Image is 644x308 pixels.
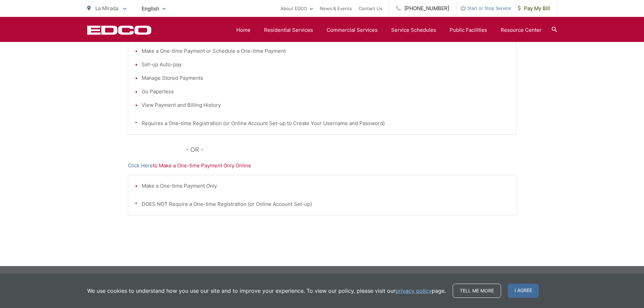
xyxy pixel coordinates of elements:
[142,61,509,69] li: Set-up Auto-pay
[501,26,542,34] a: Resource Center
[135,119,509,127] p: * Requires a One-time Registration (or Online Account Set-up to Create Your Username and Password)
[186,145,517,155] p: - OR -
[142,182,509,190] li: Make a One-time Payment Only
[396,287,432,295] a: privacy policy
[142,101,509,109] li: View Payment and Billing History
[508,284,539,298] span: I agree
[453,284,501,298] a: Tell me more
[128,162,153,170] a: Click Here
[142,74,509,82] li: Manage Stored Payments
[87,287,446,295] p: We use cookies to understand how you use our site and to improve your experience. To view our pol...
[137,3,171,15] span: English
[95,5,118,11] span: La Mirada
[236,26,251,34] a: Home
[320,4,352,13] a: News & Events
[450,26,487,34] a: Public Facilities
[327,26,378,34] a: Commercial Services
[142,47,509,55] li: Make a One-time Payment or Schedule a One-time Payment
[518,4,550,13] span: Pay My Bill
[391,26,436,34] a: Service Schedules
[281,4,313,13] a: About EDCO
[142,88,509,96] li: Go Paperless
[135,200,509,208] p: * DOES NOT Require a One-time Registration (or Online Account Set-up)
[264,26,313,34] a: Residential Services
[128,162,517,170] p: to Make a One-time Payment Only Online
[359,4,382,13] a: Contact Us
[87,25,151,35] a: EDCD logo. Return to the homepage.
